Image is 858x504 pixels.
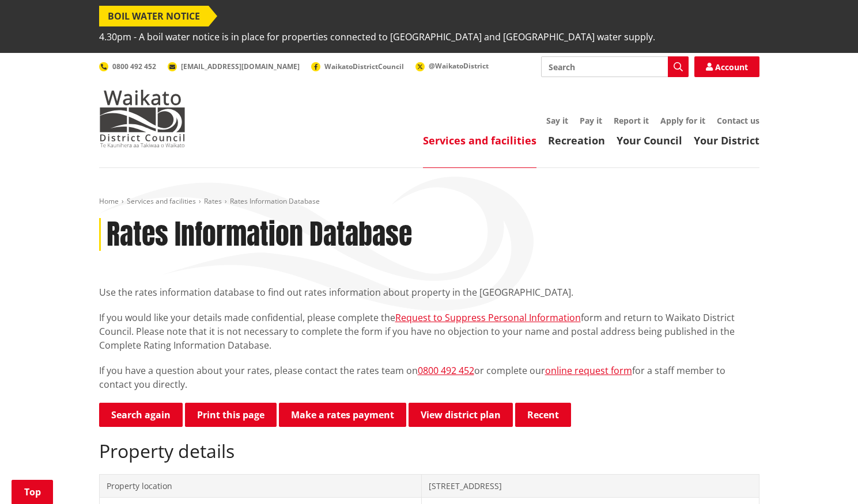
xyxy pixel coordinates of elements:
h2: Property details [99,440,759,462]
a: Home [99,196,119,206]
a: Request to Suppress Personal Information [395,311,581,324]
a: Make a rates payment [279,403,406,427]
button: Recent [515,403,571,427]
a: Rates [204,196,222,206]
a: Report it [614,115,649,126]
a: Contact us [717,115,759,126]
a: View district plan [409,403,513,427]
a: Services and facilities [127,196,196,206]
span: BOIL WATER NOTICE [99,6,209,26]
a: Your Council [617,133,682,147]
a: 0800 492 452 [99,62,156,71]
h1: Rates Information Database [107,218,412,251]
a: Services and facilities [423,133,536,147]
img: Waikato District Council - Te Kaunihera aa Takiwaa o Waikato [99,90,186,147]
span: 4.30pm - A boil water notice is in place for properties connected to [GEOGRAPHIC_DATA] and [GEOGR... [99,26,655,47]
a: online request form [545,364,632,377]
p: If you have a question about your rates, please contact the rates team on or complete our for a s... [99,364,759,391]
a: Pay it [580,115,602,126]
span: [EMAIL_ADDRESS][DOMAIN_NAME] [181,62,300,71]
td: [STREET_ADDRESS] [421,474,759,498]
span: WaikatoDistrictCouncil [324,62,404,71]
a: @WaikatoDistrict [415,61,489,71]
span: 0800 492 452 [112,62,156,71]
a: [EMAIL_ADDRESS][DOMAIN_NAME] [168,62,300,71]
a: WaikatoDistrictCouncil [311,62,404,71]
span: Rates Information Database [230,196,320,206]
a: 0800 492 452 [418,364,474,377]
button: Print this page [185,403,277,427]
a: Say it [546,115,568,126]
input: Search input [541,56,689,77]
p: Use the rates information database to find out rates information about property in the [GEOGRAPHI... [99,285,759,299]
a: Recreation [548,133,605,147]
td: Property location [99,474,421,498]
a: Your District [694,133,759,147]
a: Apply for it [660,115,705,126]
span: @WaikatoDistrict [429,61,489,71]
nav: breadcrumb [99,197,759,207]
a: Account [694,56,759,77]
iframe: Messenger Launcher [805,456,846,497]
a: Top [12,480,53,504]
p: If you would like your details made confidential, please complete the form and return to Waikato ... [99,311,759,352]
a: Search again [99,403,183,427]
